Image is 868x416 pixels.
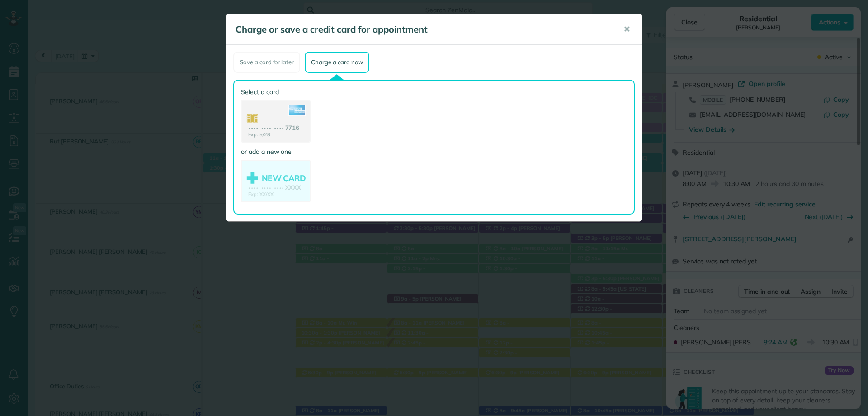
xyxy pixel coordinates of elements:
[623,24,630,34] span: ✕
[236,23,611,36] h5: Charge or save a credit card for appointment
[241,87,311,96] label: Select a card
[233,52,300,73] div: Save a card for later
[241,147,311,156] label: or add a new one
[305,52,369,73] div: Charge a card now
